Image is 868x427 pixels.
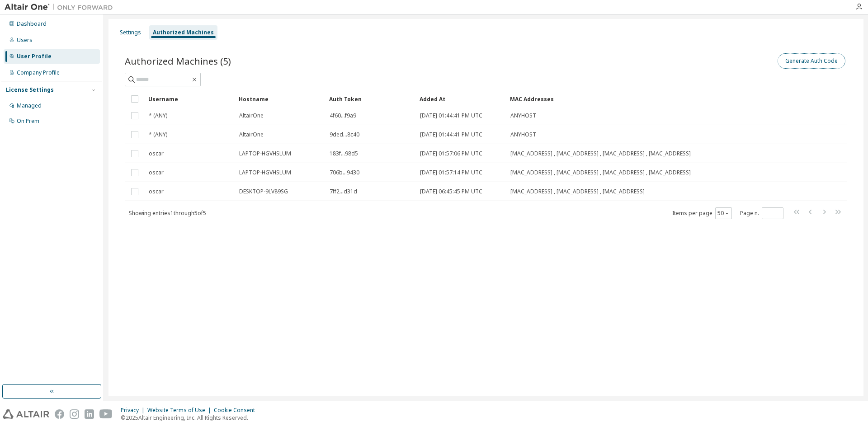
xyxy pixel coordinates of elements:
[717,210,730,217] button: 50
[125,55,231,67] span: Authorized Machines (5)
[70,409,79,419] img: instagram.svg
[17,53,52,60] div: User Profile
[147,407,214,414] div: Website Terms of Use
[420,169,482,176] span: [DATE] 01:57:14 PM UTC
[239,92,322,106] div: Hostname
[99,409,113,419] img: youtube.svg
[149,169,164,176] span: oscar
[420,150,482,157] span: [DATE] 01:57:06 PM UTC
[778,53,845,69] button: Generate Auth Code
[149,112,167,119] span: * (ANY)
[17,102,42,109] div: Managed
[17,20,47,28] div: Dashboard
[510,188,645,195] span: [MAC_ADDRESS] , [MAC_ADDRESS] , [MAC_ADDRESS]
[17,37,33,44] div: Users
[510,112,536,119] span: ANYHOST
[329,92,412,106] div: Auth Token
[5,3,118,12] img: Altair One
[121,414,260,422] p: © 2025 Altair Engineering, Inc. All Rights Reserved.
[420,188,482,195] span: [DATE] 06:45:45 PM UTC
[149,188,164,195] span: oscar
[239,188,288,195] span: DESKTOP-9LV89SG
[120,29,141,36] div: Settings
[129,209,206,217] span: Showing entries 1 through 5 of 5
[214,407,260,414] div: Cookie Consent
[6,86,54,94] div: License Settings
[121,407,147,414] div: Privacy
[420,131,482,138] span: [DATE] 01:44:41 PM UTC
[330,169,359,176] span: 706b...9430
[55,409,64,419] img: facebook.svg
[510,169,691,176] span: [MAC_ADDRESS] , [MAC_ADDRESS] , [MAC_ADDRESS] , [MAC_ADDRESS]
[17,117,39,125] div: On Prem
[330,188,357,195] span: 7ff2...d31d
[149,150,164,157] span: oscar
[740,207,783,219] span: Page n.
[85,409,94,419] img: linkedin.svg
[148,92,231,106] div: Username
[330,150,358,157] span: 183f...98d5
[239,131,264,138] span: AltairOne
[239,112,264,119] span: AltairOne
[330,112,356,119] span: 4f60...f9a9
[330,131,359,138] span: 9ded...8c40
[239,150,291,157] span: LAPTOP-HGVHSLUM
[672,207,732,219] span: Items per page
[510,150,691,157] span: [MAC_ADDRESS] , [MAC_ADDRESS] , [MAC_ADDRESS] , [MAC_ADDRESS]
[239,169,291,176] span: LAPTOP-HGVHSLUM
[510,131,536,138] span: ANYHOST
[149,131,167,138] span: * (ANY)
[420,92,503,106] div: Added At
[420,112,482,119] span: [DATE] 01:44:41 PM UTC
[17,69,60,76] div: Company Profile
[3,409,49,419] img: altair_logo.svg
[153,29,214,36] div: Authorized Machines
[510,92,752,106] div: MAC Addresses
